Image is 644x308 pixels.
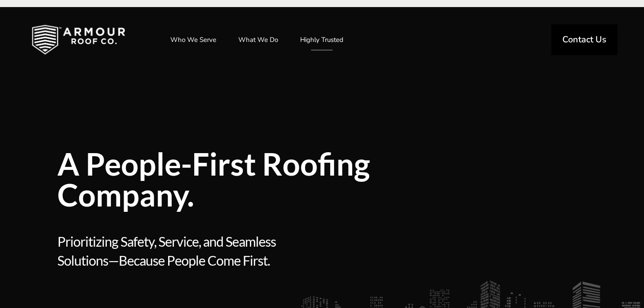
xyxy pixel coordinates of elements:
img: Industrial and Commercial Roofing Company | Armour Roof Co. [18,18,139,62]
a: What We Do [230,29,287,51]
a: Contact Us [551,24,618,55]
span: A People-First Roofing Company. [57,148,450,210]
a: Highly Trusted [291,29,352,51]
span: Contact Us [562,35,606,44]
a: Who We Serve [162,29,225,51]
